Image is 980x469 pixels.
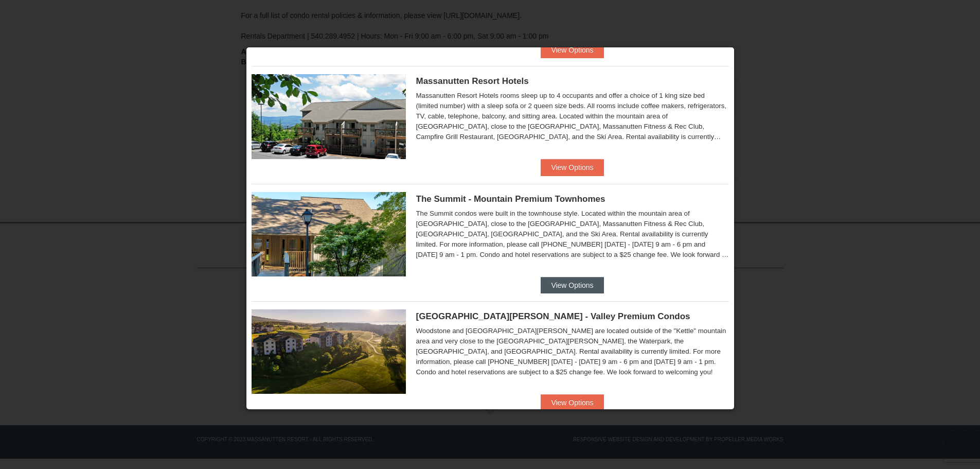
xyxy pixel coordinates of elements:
[252,192,406,276] img: 19219034-1-0eee7e00.jpg
[252,309,406,394] img: 19219041-4-ec11c166.jpg
[541,394,603,411] button: View Options
[416,326,729,377] div: Woodstone and [GEOGRAPHIC_DATA][PERSON_NAME] are located outside of the "Kettle" mountain area an...
[416,194,605,204] span: The Summit - Mountain Premium Townhomes
[252,74,406,159] img: 19219026-1-e3b4ac8e.jpg
[416,311,690,321] span: [GEOGRAPHIC_DATA][PERSON_NAME] - Valley Premium Condos
[416,76,529,86] span: Massanutten Resort Hotels
[541,42,603,58] button: View Options
[416,209,729,260] div: The Summit condos were built in the townhouse style. Located within the mountain area of [GEOGRAP...
[541,277,603,293] button: View Options
[416,91,729,142] div: Massanutten Resort Hotels rooms sleep up to 4 occupants and offer a choice of 1 king size bed (li...
[541,159,603,176] button: View Options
